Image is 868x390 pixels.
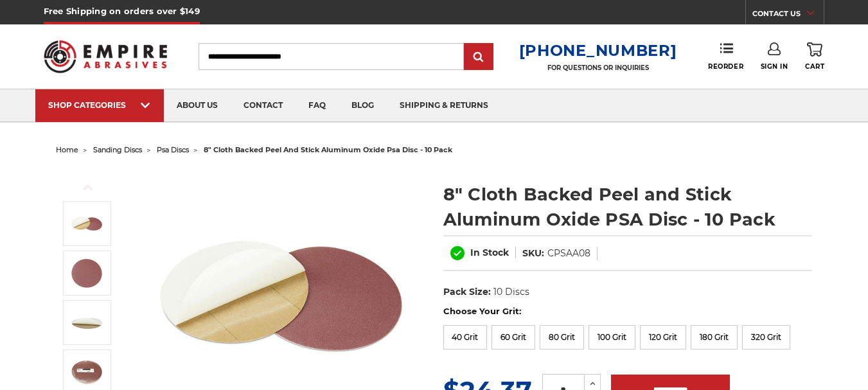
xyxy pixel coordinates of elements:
[164,89,231,122] a: about us
[443,285,491,299] dt: Pack Size:
[71,208,103,240] img: 8 inch Aluminum Oxide PSA Sanding Disc with Cloth Backing
[48,100,151,110] div: SHOP CATEGORIES
[470,247,509,258] span: In Stock
[752,6,824,24] a: CONTACT US
[761,62,788,71] span: Sign In
[71,356,103,388] img: clothed backed AOX PSA - 10 Pack
[296,89,339,122] a: faq
[547,247,590,260] dd: CPSAA08
[493,285,529,299] dd: 10 Discs
[71,306,103,339] img: sticky backed sanding disc
[71,257,103,289] img: peel and stick psa aluminum oxide disc
[44,32,167,80] img: Empire Abrasives
[56,145,78,154] a: home
[519,41,677,60] a: [PHONE_NUMBER]
[387,89,501,122] a: shipping & returns
[157,145,189,154] a: psa discs
[805,42,824,71] a: Cart
[339,89,387,122] a: blog
[805,62,824,71] span: Cart
[443,305,812,318] label: Choose Your Grit:
[708,42,743,70] a: Reorder
[466,44,492,70] input: Submit
[204,145,452,154] span: 8" cloth backed peel and stick aluminum oxide psa disc - 10 pack
[519,64,677,72] p: FOR QUESTIONS OR INQUIRIES
[231,89,296,122] a: contact
[73,173,103,201] button: Previous
[708,62,743,71] span: Reorder
[443,182,812,232] h1: 8" Cloth Backed Peel and Stick Aluminum Oxide PSA Disc - 10 Pack
[93,145,142,154] a: sanding discs
[522,247,544,260] dt: SKU:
